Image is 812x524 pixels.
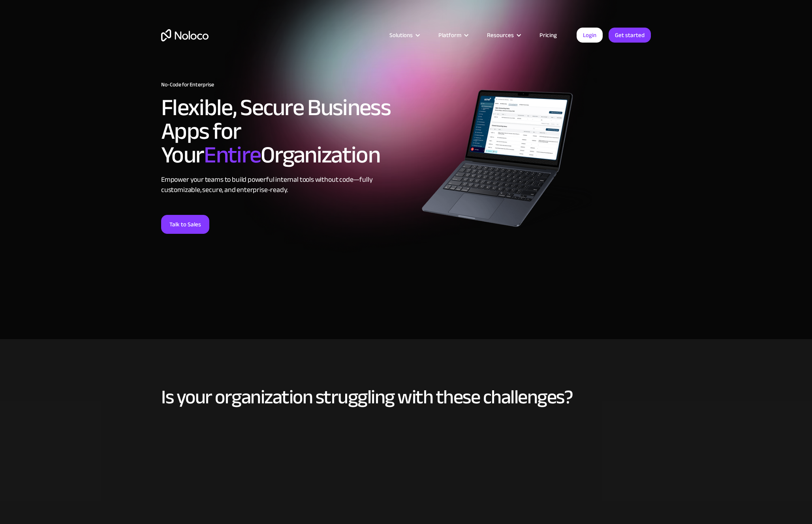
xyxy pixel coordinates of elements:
span: Entire [204,133,261,177]
div: Platform [429,30,477,40]
a: Login [577,28,603,43]
a: Get started [609,28,651,43]
div: Platform [438,30,461,40]
div: Resources [487,30,514,40]
div: Solutions [389,30,413,40]
a: Pricing [530,30,567,40]
div: Empower your teams to build powerful internal tools without code—fully customizable, secure, and ... [161,175,402,195]
a: Talk to Sales [161,215,209,234]
h2: Flexible, Secure Business Apps for Your Organization [161,96,402,167]
h2: Is your organization struggling with these challenges? [161,386,651,408]
div: Solutions [380,30,429,40]
a: home [161,29,209,41]
div: Resources [477,30,530,40]
h1: No-Code for Enterprise [161,82,402,88]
